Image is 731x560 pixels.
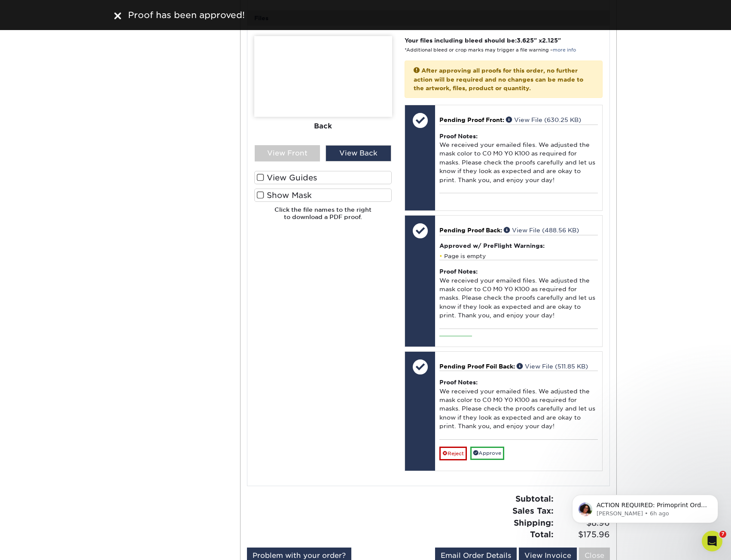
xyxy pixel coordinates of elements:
iframe: Intercom live chat [702,531,722,551]
a: Reject [439,447,467,460]
iframe: Google Customer Reviews [2,534,73,557]
span: 7 [719,531,726,538]
span: $0.00 [556,505,610,517]
span: 3.625 [517,37,534,44]
h6: Click the file names to the right to download a PDF proof. [254,206,392,227]
strong: Proof Notes: [439,379,478,386]
a: Approve [470,447,504,460]
label: View Guides [254,171,392,184]
strong: Proof Notes: [439,268,478,275]
strong: Sales Tax: [512,506,554,515]
strong: After approving all proofs for this order, no further action will be required and no changes can ... [414,67,583,91]
a: View File (511.85 KB) [517,363,588,370]
strong: Subtotal: [515,494,554,503]
span: Pending Proof Back: [439,227,502,234]
a: more info [553,47,576,53]
iframe: Intercom notifications message [559,477,731,537]
strong: Proof Notes: [439,133,478,140]
img: close [114,12,121,19]
div: We received your emailed files. We adjusted the mask color to C0 M0 Y0 K100 as required for masks... [439,371,598,439]
a: Saving... [439,336,472,349]
small: *Additional bleed or crop marks may trigger a file warning – [405,47,576,53]
span: Proof has been approved! [128,10,245,20]
div: Back [254,117,392,136]
span: Pending Proof Front: [439,116,504,123]
div: View Back [326,145,391,161]
strong: Total: [530,530,554,539]
span: Pending Proof Foil Back: [439,363,515,370]
span: $8.96 [556,517,610,529]
label: Show Mask [254,189,392,202]
div: We received your emailed files. We adjusted the mask color to C0 M0 Y0 K100 as required for masks... [439,125,598,193]
strong: Shipping: [514,518,554,527]
h4: Approved w/ PreFlight Warnings: [439,242,598,249]
div: View Front [255,145,320,161]
a: View File (488.56 KB) [504,227,579,234]
div: We received your emailed files. We adjusted the mask color to C0 M0 Y0 K100 as required for masks... [439,260,598,329]
span: $175.96 [556,529,610,541]
a: View File (630.25 KB) [506,116,581,123]
span: 2.125 [542,37,558,44]
strong: Your files including bleed should be: " x " [405,37,561,44]
span: $167.00 [556,493,610,505]
li: Page is empty [439,253,598,260]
